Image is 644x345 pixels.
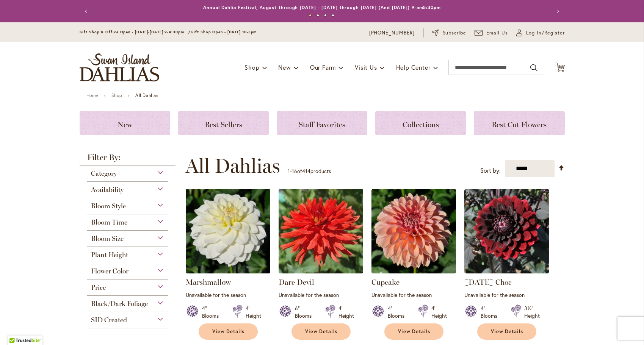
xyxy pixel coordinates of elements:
[91,283,106,292] span: Price
[384,323,443,340] a: View Details
[526,29,565,37] span: Log In/Register
[516,29,565,37] a: Log In/Register
[278,63,291,71] span: New
[305,328,338,335] span: View Details
[80,153,176,165] strong: Filter By:
[279,291,363,298] p: Unavailable for the season
[244,63,259,71] span: Shop
[288,165,331,177] p: - of products
[480,164,501,178] label: Sort by:
[492,120,547,129] span: Best Cut Flowers
[486,29,508,37] span: Email Us
[295,304,316,320] div: 6" Blooms
[443,29,467,37] span: Subscribe
[111,92,122,98] a: Shop
[310,63,336,71] span: Our Farm
[91,300,148,308] span: Black/Dark Foliage
[292,167,297,175] span: 16
[91,234,124,243] span: Bloom Size
[431,304,447,320] div: 4' Height
[474,111,564,135] a: Best Cut Flowers
[371,268,456,275] a: Cupcake
[524,304,540,320] div: 3½' Height
[309,14,312,17] button: 1 of 4
[279,189,363,273] img: Dare Devil
[86,92,98,98] a: Home
[80,111,170,135] a: New
[371,278,400,287] a: Cupcake
[388,304,409,320] div: 4" Blooms
[80,30,191,34] span: Gift Shop & Office Open - [DATE]-[DATE] 9-4:30pm /
[191,30,257,34] span: Gift Shop Open - [DATE] 10-3pm
[396,63,431,71] span: Help Center
[80,53,159,81] a: store logo
[91,267,128,275] span: Flower Color
[118,120,132,129] span: New
[475,29,508,37] a: Email Us
[291,323,351,340] a: View Details
[403,120,439,129] span: Collections
[371,189,456,273] img: Cupcake
[464,268,549,275] a: Karma Choc
[91,202,126,210] span: Bloom Style
[91,169,117,178] span: Category
[432,29,466,37] a: Subscribe
[338,304,354,320] div: 4' Height
[550,4,565,19] button: Next
[80,4,95,19] button: Previous
[91,218,127,226] span: Bloom Time
[398,328,431,335] span: View Details
[464,278,512,287] a: [DATE] Choc
[185,155,280,177] span: All Dahlias
[279,268,363,275] a: Dare Devil
[91,186,124,194] span: Availability
[299,120,345,129] span: Staff Favorites
[481,304,502,320] div: 4" Blooms
[302,167,310,175] span: 414
[464,291,549,298] p: Unavailable for the season
[203,5,441,10] a: Annual Dahlia Festival, August through [DATE] - [DATE] through [DATE] (And [DATE]) 9-am5:30pm
[202,304,223,320] div: 4" Blooms
[178,111,269,135] a: Best Sellers
[375,111,466,135] a: Collections
[332,14,334,17] button: 4 of 4
[246,304,261,320] div: 4' Height
[212,328,245,335] span: View Details
[6,318,27,339] iframe: Launch Accessibility Center
[135,92,158,98] strong: All Dahlias
[205,120,242,129] span: Best Sellers
[324,14,327,17] button: 3 of 4
[279,278,314,287] a: Dare Devil
[186,268,270,275] a: Marshmallow
[491,328,523,335] span: View Details
[277,111,367,135] a: Staff Favorites
[477,323,536,340] a: View Details
[91,251,128,259] span: Plant Height
[288,167,290,175] span: 1
[186,278,231,287] a: Marshmallow
[317,14,319,17] button: 2 of 4
[464,189,549,273] img: Karma Choc
[199,323,258,340] a: View Details
[91,316,127,324] span: SID Created
[186,189,270,273] img: Marshmallow
[186,291,270,298] p: Unavailable for the season
[369,29,415,37] a: [PHONE_NUMBER]
[355,63,377,71] span: Visit Us
[371,291,456,298] p: Unavailable for the season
